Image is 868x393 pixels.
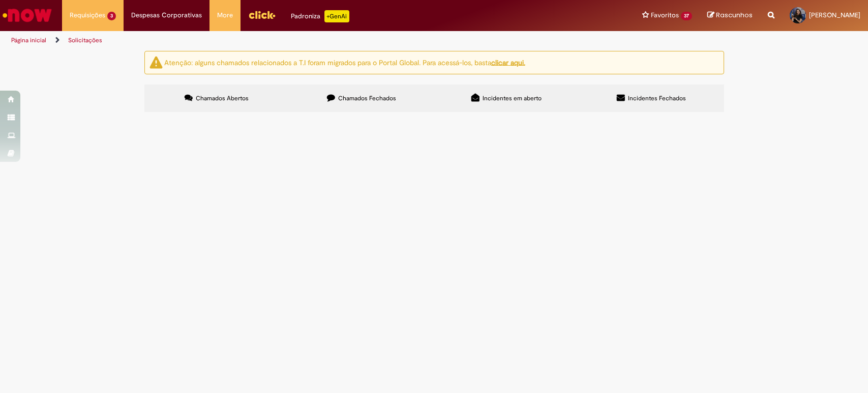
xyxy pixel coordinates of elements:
span: Incidentes em aberto [483,94,542,102]
a: Rascunhos [707,11,753,20]
span: Despesas Corporativas [131,10,202,20]
span: Incidentes Fechados [628,94,686,102]
img: ServiceNow [1,5,53,25]
span: Chamados Fechados [338,94,396,102]
p: +GenAi [324,10,349,22]
span: More [217,10,233,20]
ng-bind-html: Atenção: alguns chamados relacionados a T.I foram migrados para o Portal Global. Para acessá-los,... [164,58,525,67]
span: Rascunhos [716,10,753,20]
img: click_logo_yellow_360x200.png [248,7,276,22]
span: Requisições [70,10,105,20]
span: 37 [681,12,692,20]
a: clicar aqui. [491,58,525,67]
span: [PERSON_NAME] [809,11,860,19]
div: Padroniza [291,10,349,22]
span: Favoritos [651,10,679,20]
ul: Trilhas de página [8,31,571,50]
a: Solicitações [68,36,102,44]
a: Página inicial [11,36,46,44]
span: 3 [107,12,116,20]
span: Chamados Abertos [196,94,249,102]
